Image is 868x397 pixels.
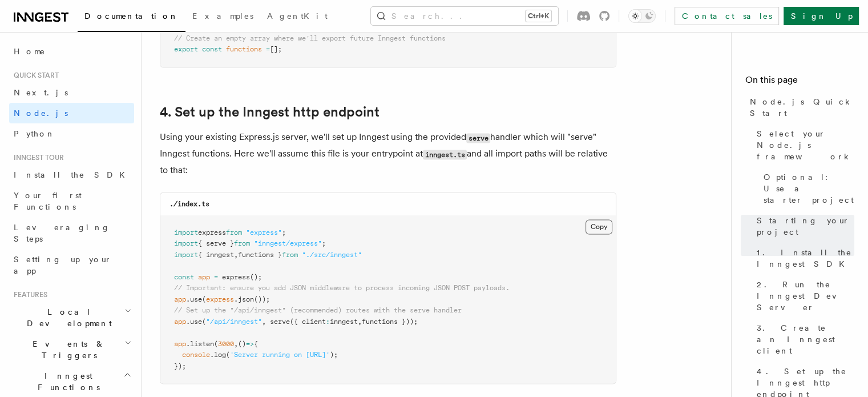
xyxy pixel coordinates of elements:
[222,273,250,281] span: express
[174,362,186,370] span: });
[174,318,186,326] span: app
[174,251,198,259] span: import
[246,228,282,236] span: "express"
[174,295,186,303] span: app
[362,318,418,326] span: functions }));
[270,318,290,326] span: serve
[270,45,282,53] span: [];
[750,96,854,119] span: Node.js Quick Start
[330,318,358,326] span: inngest
[745,73,854,91] h4: On this page
[282,251,298,259] span: from
[174,284,510,292] span: // Important: ensure you add JSON middleware to process incoming JSON POST payloads.
[226,351,230,359] span: (
[214,273,218,281] span: =
[757,128,854,162] span: Select your Node.js framework
[186,318,202,326] span: .use
[14,46,46,57] span: Home
[266,45,270,53] span: =
[202,318,206,326] span: (
[174,306,462,314] span: // Set up the "/api/inngest" (recommended) routes with the serve handler
[9,103,134,123] a: Node.js
[174,340,186,348] span: app
[14,88,68,97] span: Next.js
[759,167,854,210] a: Optional: Use a starter project
[9,338,124,361] span: Events & Triggers
[752,242,854,274] a: 1. Install the Inngest SDK
[302,251,362,259] span: "./src/inngest"
[267,11,328,21] span: AgentKit
[198,251,234,259] span: { inngest
[322,239,326,247] span: ;
[9,41,134,62] a: Home
[9,153,64,162] span: Inngest tour
[238,340,246,348] span: ()
[9,334,134,366] button: Events & Triggers
[586,219,612,234] button: Copy
[214,340,218,348] span: (
[371,7,558,25] button: Search...Ctrl+K
[174,228,198,236] span: import
[14,191,82,211] span: Your first Functions
[9,165,134,185] a: Install the SDK
[78,3,185,32] a: Documentation
[198,228,226,236] span: express
[185,3,260,31] a: Examples
[752,123,854,167] a: Select your Node.js framework
[230,351,330,359] span: 'Server running on [URL]'
[254,239,322,247] span: "inngest/express"
[198,239,234,247] span: { serve }
[174,239,198,247] span: import
[330,351,338,359] span: );
[186,295,202,303] span: .use
[752,274,854,318] a: 2. Run the Inngest Dev Server
[250,273,262,281] span: ();
[234,340,238,348] span: ,
[526,10,551,22] kbd: Ctrl+K
[160,104,380,120] a: 4. Set up the Inngest http endpoint
[9,306,124,329] span: Local Development
[9,123,134,144] a: Python
[14,170,132,179] span: Install the SDK
[675,7,779,25] a: Contact sales
[745,91,854,123] a: Node.js Quick Start
[752,318,854,361] a: 3. Create an Inngest client
[202,295,206,303] span: (
[226,228,242,236] span: from
[84,11,179,21] span: Documentation
[206,295,234,303] span: express
[423,150,467,159] code: inngest.ts
[9,302,134,334] button: Local Development
[9,185,134,217] a: Your first Functions
[752,210,854,242] a: Starting your project
[14,223,110,243] span: Leveraging Steps
[282,228,286,236] span: ;
[226,45,262,53] span: functions
[9,370,123,393] span: Inngest Functions
[174,45,198,53] span: export
[169,200,209,208] code: ./index.ts
[9,249,134,281] a: Setting up your app
[174,273,194,281] span: const
[628,9,656,23] button: Toggle dark mode
[234,295,254,303] span: .json
[757,247,854,270] span: 1. Install the Inngest SDK
[757,322,854,356] span: 3. Create an Inngest client
[218,340,234,348] span: 3000
[784,7,859,25] a: Sign Up
[14,109,68,118] span: Node.js
[246,340,254,348] span: =>
[254,295,270,303] span: ());
[14,129,55,138] span: Python
[186,340,214,348] span: .listen
[358,318,362,326] span: ,
[757,215,854,238] span: Starting your project
[234,239,250,247] span: from
[9,290,47,299] span: Features
[9,71,59,80] span: Quick start
[210,351,226,359] span: .log
[9,217,134,249] a: Leveraging Steps
[174,34,446,42] span: // Create an empty array where we'll export future Inngest functions
[757,279,854,313] span: 2. Run the Inngest Dev Server
[206,318,262,326] span: "/api/inngest"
